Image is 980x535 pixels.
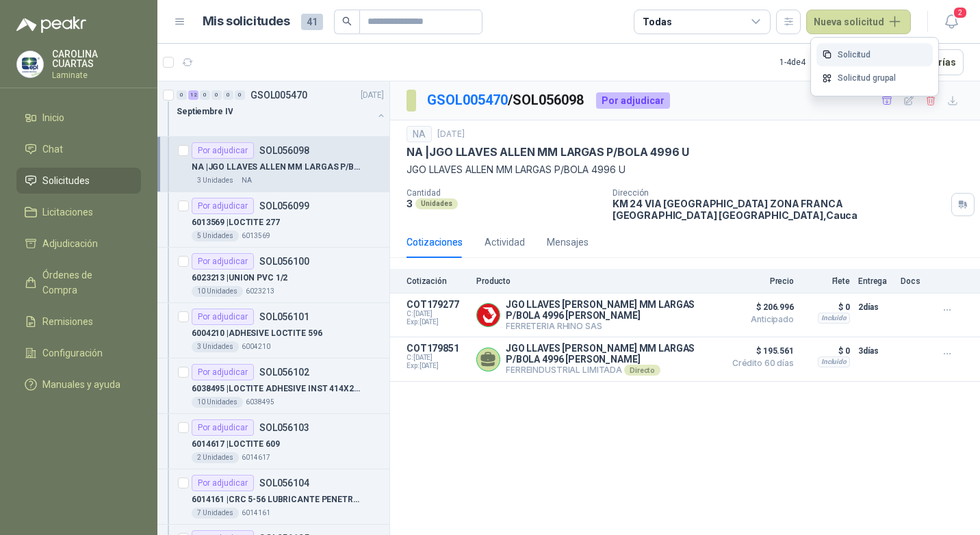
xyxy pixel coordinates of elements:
[235,90,245,100] div: 0
[177,90,187,100] div: 0
[192,364,254,380] div: Por adjudicar
[725,359,794,367] span: Crédito 60 días
[806,10,911,34] button: Nueva solicitud
[192,272,287,285] p: 6023213 | UNION PVC 1/2
[407,354,468,362] span: C: [DATE]
[407,343,468,354] p: COT179851
[779,51,849,73] div: 1 - 4 de 4
[407,299,468,310] p: COT179277
[16,309,141,335] a: Remisiones
[16,16,86,33] img: Logo peakr
[407,145,689,159] p: NA | JGO LLAVES ALLEN MM LARGAS P/BOLA 4996 U
[246,286,274,297] p: 6023213
[407,310,468,318] span: C: [DATE]
[506,343,717,365] p: JGO LLAVES [PERSON_NAME] MM LARGAS P/BOLA 4996 [PERSON_NAME]
[816,43,933,67] a: Solicitud
[42,267,128,298] span: Órdenes de Compra
[415,198,458,209] div: Unidades
[802,343,850,359] p: $ 0
[157,358,389,414] a: Por adjudicarSOL0561026038495 |LOCTITE ADHESIVE INST 414X28,4GR10 Unidades6038495
[242,175,252,186] p: NA
[192,475,254,491] div: Por adjudicar
[42,110,64,125] span: Inicio
[259,201,309,211] p: SOL056099
[157,137,389,192] a: Por adjudicarSOL056098NA |JGO LLAVES ALLEN MM LARGAS P/BOLA 4996 U3 UnidadesNA
[242,341,270,352] p: 6004210
[477,304,500,326] img: Company Logo
[407,198,413,209] p: 3
[259,367,309,377] p: SOL056102
[818,356,850,367] div: Incluido
[301,14,323,30] span: 41
[407,318,468,326] span: Exp: [DATE]
[725,299,794,315] span: $ 206.996
[407,235,463,250] div: Cotizaciones
[16,340,141,366] a: Configuración
[725,315,794,324] span: Anticipado
[192,397,243,408] div: 10 Unidades
[192,198,254,214] div: Por adjudicar
[506,299,717,321] p: JGO LLAVES [PERSON_NAME] MM LARGAS P/BOLA 4996 [PERSON_NAME]
[16,168,141,194] a: Solicitudes
[157,469,389,525] a: Por adjudicarSOL0561046014161 |CRC 5-56 LUBRICANTE PENETRANTE7 Unidades6014161
[188,90,198,100] div: 12
[250,90,307,100] p: GSOL005470
[427,92,508,108] a: GSOL005470
[42,314,93,329] span: Remisiones
[157,192,389,248] a: Por adjudicarSOL0560996013569 |LOCTITE 2775 Unidades6013569
[342,16,352,26] span: search
[42,377,120,392] span: Manuales y ayuda
[192,142,254,159] div: Por adjudicar
[223,90,233,100] div: 0
[802,299,850,315] p: $ 0
[16,231,141,257] a: Adjudicación
[725,343,794,359] span: $ 195.561
[192,231,239,242] div: 5 Unidades
[16,136,141,162] a: Chat
[407,188,602,198] p: Cantidad
[42,345,103,361] span: Configuración
[177,87,387,131] a: 0 12 0 0 0 0 GSOL005470[DATE] Septiembre IV
[192,493,362,506] p: 6014161 | CRC 5-56 LUBRICANTE PENETRANTE
[42,173,90,188] span: Solicitudes
[407,362,468,370] span: Exp: [DATE]
[407,162,964,177] p: JGO LLAVES ALLEN MM LARGAS P/BOLA 4996 U
[192,382,362,395] p: 6038495 | LOCTITE ADHESIVE INST 414X28,4GR
[858,276,892,286] p: Entrega
[192,508,239,519] div: 7 Unidades
[612,198,946,221] p: KM 24 VIA [GEOGRAPHIC_DATA] ZONA FRANCA [GEOGRAPHIC_DATA] [GEOGRAPHIC_DATA] , Cauca
[259,146,309,155] p: SOL056098
[901,276,928,286] p: Docs
[157,303,389,358] a: Por adjudicarSOL0561016004210 |ADHESIVE LOCTITE 5963 Unidades6004210
[192,341,239,352] div: 3 Unidades
[259,312,309,322] p: SOL056101
[192,309,254,325] div: Por adjudicar
[242,508,270,519] p: 6014161
[42,142,63,157] span: Chat
[192,419,254,436] div: Por adjudicar
[52,49,141,68] p: CAROLINA CUARTAS
[485,235,525,250] div: Actividad
[612,188,946,198] p: Dirección
[242,231,270,242] p: 6013569
[16,262,141,303] a: Órdenes de Compra
[16,105,141,131] a: Inicio
[246,397,274,408] p: 6038495
[506,321,717,331] p: FERRETERIA RHINO SAS
[192,175,239,186] div: 3 Unidades
[192,286,243,297] div: 10 Unidades
[192,327,322,340] p: 6004210 | ADHESIVE LOCTITE 596
[407,126,432,142] div: NA
[802,276,850,286] p: Flete
[259,257,309,266] p: SOL056100
[259,478,309,488] p: SOL056104
[361,89,384,102] p: [DATE]
[624,365,660,376] div: Directo
[42,205,93,220] span: Licitaciones
[52,71,141,79] p: Laminate
[242,452,270,463] p: 6014617
[816,66,933,90] a: Solicitud grupal
[427,90,585,111] p: / SOL056098
[157,248,389,303] a: Por adjudicarSOL0561006023213 |UNION PVC 1/210 Unidades6023213
[506,365,717,376] p: FERREINDUSTRIAL LIMITADA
